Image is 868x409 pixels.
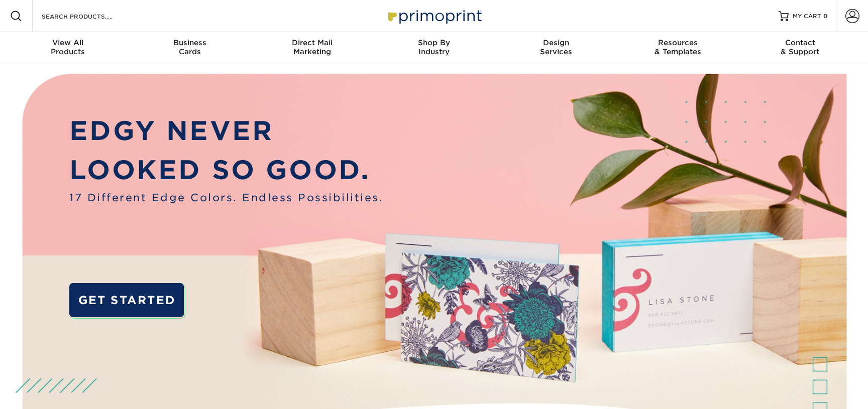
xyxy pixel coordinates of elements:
span: Business [129,38,251,47]
span: Resources [617,38,739,47]
a: DesignServices [495,32,617,64]
a: GET STARTED [69,283,184,317]
span: Shop By [373,38,495,47]
div: Products [7,38,129,56]
p: EDGY NEVER [69,111,383,151]
div: Cards [129,38,251,56]
div: Services [495,38,617,56]
a: Shop ByIndustry [373,32,495,64]
a: Contact& Support [739,32,861,64]
a: Resources& Templates [617,32,739,64]
div: & Support [739,38,861,56]
span: 0 [823,13,828,20]
a: BusinessCards [129,32,251,64]
span: Direct Mail [251,38,373,47]
a: Direct MailMarketing [251,32,373,64]
div: & Templates [617,38,739,56]
span: View All [7,38,129,47]
span: MY CART [793,12,821,21]
img: Primoprint [384,5,484,27]
p: LOOKED SO GOOD. [69,151,383,190]
div: Marketing [251,38,373,56]
div: Industry [373,38,495,56]
span: Contact [739,38,861,47]
span: 17 Different Edge Colors. Endless Possibilities. [69,190,383,205]
span: Design [495,38,617,47]
input: SEARCH PRODUCTS..... [41,10,139,22]
a: View AllProducts [7,32,129,64]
